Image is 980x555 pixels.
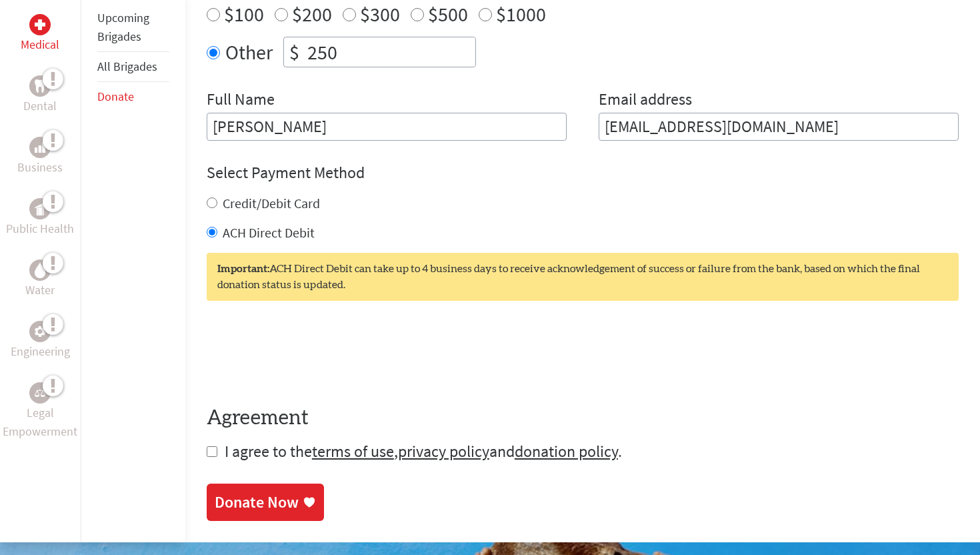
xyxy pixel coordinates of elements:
input: Enter Amount [305,37,475,67]
input: Your Email [599,113,959,141]
a: WaterWater [25,259,55,300]
label: Email address [599,89,692,113]
a: MedicalMedical [21,14,59,54]
label: Credit/Debit Card [223,195,320,211]
div: Legal Empowerment [29,382,51,404]
div: Public Health [29,198,51,219]
span: I agree to the , and . [225,441,622,462]
a: DentalDental [23,75,57,115]
p: Water [25,281,55,300]
iframe: reCAPTCHA [207,328,409,380]
label: $1000 [496,1,546,27]
label: ACH Direct Debit [223,224,315,241]
img: Dental [35,80,45,93]
img: Business [35,142,45,153]
label: $100 [224,1,264,27]
div: Business [29,137,51,158]
div: Donate Now [215,492,299,513]
a: BusinessBusiness [17,137,63,177]
p: Dental [23,97,57,115]
a: All Brigades [97,59,157,74]
a: Public HealthPublic Health [6,198,74,238]
li: Upcoming Brigades [97,3,169,52]
li: Donate [97,82,169,111]
a: Legal EmpowermentLegal Empowerment [3,382,78,441]
label: $500 [428,1,468,27]
img: Legal Empowerment [35,389,45,397]
img: Public Health [35,202,45,215]
img: Water [35,263,45,278]
div: Medical [29,14,51,35]
input: Enter Full Name [207,113,567,141]
a: Donate [97,89,134,104]
label: $300 [360,1,400,27]
p: Engineering [11,342,70,361]
label: Full Name [207,89,275,113]
a: donation policy [515,441,618,462]
a: Donate Now [207,484,324,521]
img: Medical [35,19,45,30]
a: privacy policy [398,441,489,462]
strong: Important: [217,263,269,274]
p: Business [17,158,63,177]
a: terms of use [312,441,394,462]
p: Legal Empowerment [3,404,78,441]
div: $ [284,37,305,67]
div: Water [29,259,51,281]
p: Public Health [6,219,74,238]
a: Upcoming Brigades [97,10,149,44]
p: Medical [21,35,59,54]
div: Engineering [29,321,51,342]
a: EngineeringEngineering [11,321,70,361]
div: ACH Direct Debit can take up to 4 business days to receive acknowledgement of success or failure ... [207,253,959,301]
img: Engineering [35,326,45,337]
h4: Select Payment Method [207,162,959,183]
li: All Brigades [97,52,169,82]
div: Dental [29,75,51,97]
h4: Agreement [207,406,959,430]
label: Other [225,37,273,67]
label: $200 [292,1,332,27]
